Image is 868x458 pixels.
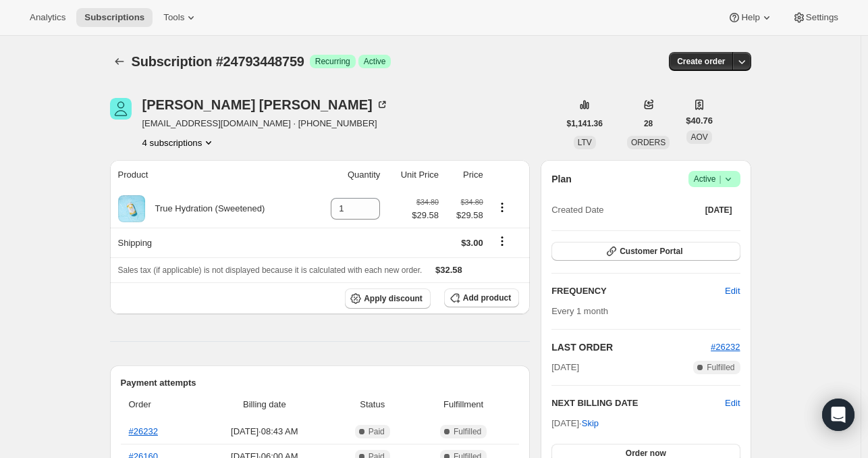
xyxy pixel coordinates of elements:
[551,418,599,428] span: [DATE] ·
[669,52,733,71] button: Create order
[725,397,740,410] button: Edit
[312,160,385,190] th: Quantity
[315,56,350,67] span: Recurring
[717,280,748,302] button: Edit
[132,54,304,69] span: Subscription #24793448759
[720,8,781,27] button: Help
[711,340,740,354] button: #26232
[491,234,513,249] button: Shipping actions
[364,56,386,67] span: Active
[142,136,216,149] button: Product actions
[559,114,611,133] button: $1,141.36
[551,361,579,374] span: [DATE]
[118,265,423,275] span: Sales tax (if applicable) is not displayed because it is calculated with each new order.
[620,246,682,257] span: Customer Portal
[454,426,481,437] span: Fulfilled
[121,390,196,419] th: Order
[163,12,184,23] span: Tools
[337,398,408,411] span: Status
[551,306,608,316] span: Every 1 month
[461,238,483,248] span: $3.00
[711,342,740,352] a: #26232
[443,160,487,190] th: Price
[551,284,725,298] h2: FREQUENCY
[142,98,389,111] div: [PERSON_NAME] [PERSON_NAME]
[412,209,439,222] span: $29.58
[551,203,603,217] span: Created Date
[719,174,721,184] span: |
[725,284,740,298] span: Edit
[741,12,759,23] span: Help
[578,138,592,147] span: LTV
[435,265,462,275] span: $32.58
[491,200,513,215] button: Product actions
[155,8,206,27] button: Tools
[121,376,520,390] h2: Payment attempts
[200,425,329,438] span: [DATE] · 08:43 AM
[567,118,603,129] span: $1,141.36
[200,398,329,411] span: Billing date
[461,198,483,206] small: $34.80
[677,56,725,67] span: Create order
[110,52,129,71] button: Subscriptions
[463,292,511,303] span: Add product
[416,398,511,411] span: Fulfillment
[345,288,431,309] button: Apply discount
[705,205,732,215] span: [DATE]
[447,209,483,222] span: $29.58
[551,242,740,261] button: Customer Portal
[76,8,153,27] button: Subscriptions
[551,340,711,354] h2: LAST ORDER
[631,138,666,147] span: ORDERS
[784,8,846,27] button: Settings
[697,201,740,220] button: [DATE]
[574,413,607,434] button: Skip
[582,417,599,430] span: Skip
[690,132,707,142] span: AOV
[707,362,734,373] span: Fulfilled
[129,426,158,436] a: #26232
[551,172,572,186] h2: Plan
[416,198,439,206] small: $34.80
[694,172,735,186] span: Active
[110,228,312,257] th: Shipping
[644,118,653,129] span: 28
[806,12,838,23] span: Settings
[145,202,265,215] div: True Hydration (Sweetened)
[22,8,74,27] button: Analytics
[369,426,385,437] span: Paid
[444,288,519,307] button: Add product
[110,160,312,190] th: Product
[636,114,661,133] button: 28
[110,98,132,120] span: Heather Hockin
[384,160,443,190] th: Unit Price
[822,399,855,431] div: Open Intercom Messenger
[686,114,713,128] span: $40.76
[84,12,144,23] span: Subscriptions
[118,195,145,222] img: product img
[142,117,389,130] span: [EMAIL_ADDRESS][DOMAIN_NAME] · [PHONE_NUMBER]
[551,397,725,410] h2: NEXT BILLING DATE
[30,12,65,23] span: Analytics
[364,293,423,304] span: Apply discount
